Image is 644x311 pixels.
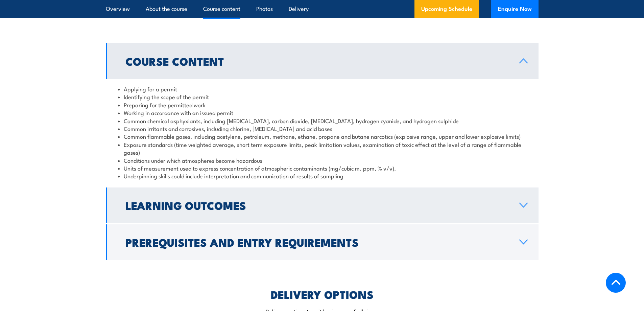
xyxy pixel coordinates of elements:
li: Common irritants and corrosives, including chlorine, [MEDICAL_DATA] and acid bases [118,125,526,132]
h2: Prerequisites and Entry Requirements [125,237,508,247]
h2: DELIVERY OPTIONS [271,289,374,299]
li: Common flammable gases, including acetylene, petroleum, methane, ethane, propane and butane narco... [118,132,526,140]
li: Identifying the scope of the permit [118,93,526,101]
a: Course Content [106,43,539,79]
li: Applying for a permit [118,85,526,93]
h2: Course Content [125,56,508,66]
li: Underpinning skills could include interpretation and communication of results of sampling [118,172,526,180]
a: Prerequisites and Entry Requirements [106,224,539,260]
li: Conditions under which atmospheres become hazardous [118,156,526,164]
a: Learning Outcomes [106,187,539,223]
li: Common chemical asphyxiants, including [MEDICAL_DATA], carbon dioxide, [MEDICAL_DATA], hydrogen c... [118,117,526,125]
li: Preparing for the permitted work [118,101,526,109]
li: Working in accordance with an issued permit [118,109,526,116]
li: Exposure standards (time weighted average, short term exposure limits, peak limitation values, ex... [118,140,526,156]
li: Units of measurement used to express concentration of atmospheric contaminants (mg/cubic m. ppm, ... [118,164,526,172]
h2: Learning Outcomes [125,200,508,210]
